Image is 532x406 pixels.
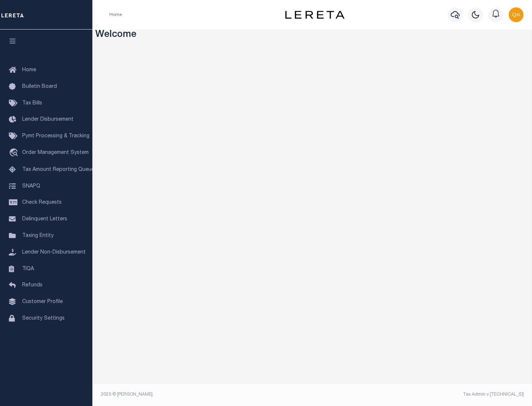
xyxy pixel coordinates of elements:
span: Check Requests [22,200,62,205]
span: Refunds [22,283,42,288]
span: Tax Amount Reporting Queue [22,167,94,172]
div: 2025 © [PERSON_NAME]. [95,391,313,398]
span: Lender Non-Disbursement [22,250,86,255]
h3: Welcome [95,30,529,41]
i: travel_explore [9,148,21,158]
span: Delinquent Letters [22,217,67,222]
span: Home [22,68,36,73]
div: Tax Admin v.[TECHNICAL_ID] [318,391,524,398]
span: Tax Bills [22,101,42,106]
li: Home [109,11,122,18]
span: Customer Profile [22,299,63,304]
span: Lender Disbursement [22,117,74,122]
span: TIQA [22,266,34,271]
span: Order Management System [22,150,89,155]
span: Bulletin Board [22,84,57,89]
span: Pymt Processing & Tracking [22,134,89,139]
span: SNAPQ [22,183,40,189]
span: Taxing Entity [22,233,54,238]
img: logo-dark.svg [285,11,344,19]
img: svg+xml;base64,PHN2ZyB4bWxucz0iaHR0cDovL3d3dy53My5vcmcvMjAwMC9zdmciIHBvaW50ZXItZXZlbnRzPSJub25lIi... [509,7,524,22]
span: Security Settings [22,316,65,321]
